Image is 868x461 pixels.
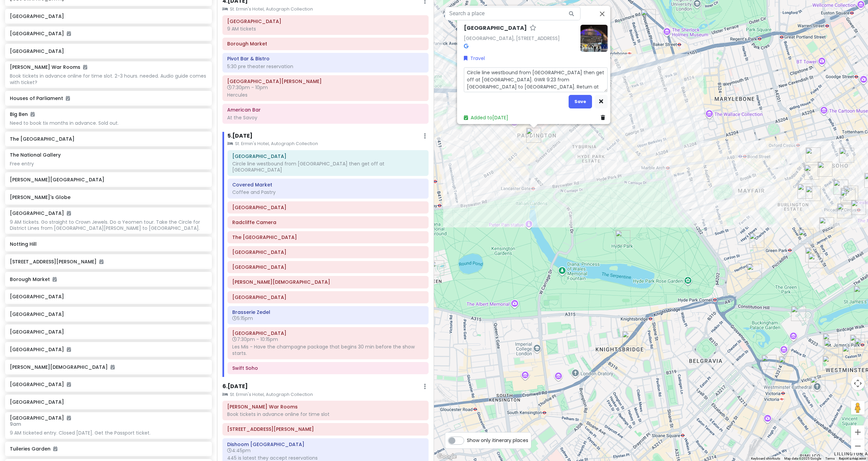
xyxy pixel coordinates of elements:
[228,140,429,147] small: St. Ermin's Hotel, Autograph Collection
[436,452,458,461] a: Open this area in Google Maps (opens a new window)
[464,25,527,32] h6: [GEOGRAPHIC_DATA]
[817,162,832,177] div: Nightjar Carnaby
[222,383,248,390] h6: 6 . [DATE]
[99,259,103,264] i: Added to itinerary
[580,25,608,52] img: Picture of the place
[10,381,207,387] h6: [GEOGRAPHIC_DATA]
[464,55,485,62] a: Travel
[762,355,776,370] div: The Goring Dining Room
[10,346,207,353] h6: [GEOGRAPHIC_DATA]
[227,92,424,98] div: Hercules
[227,115,424,121] div: At the Savoy
[10,48,207,54] h6: [GEOGRAPHIC_DATA]
[806,147,821,162] div: Liberty London
[464,67,608,92] textarea: Circle line westbound from [GEOGRAPHIC_DATA] then get off at [GEOGRAPHIC_DATA]. GWR 9:23 from [GE...
[797,184,812,199] div: Rivet & Hide Ltd
[10,446,207,452] h6: Tuileries Garden
[232,264,424,270] h6: Ashmolean Museum
[615,230,630,245] div: Hyde Park
[111,365,115,369] i: Added to itinerary
[10,194,207,200] h6: [PERSON_NAME]'s Globe
[843,186,858,201] div: SOMA Soho
[808,253,823,268] div: DUKES Bar
[10,329,207,335] h6: [GEOGRAPHIC_DATA]
[67,347,71,352] i: Added to itinerary
[806,186,821,201] div: Drake's
[232,336,278,343] span: 7:30pm - 10:15pm
[804,165,819,180] div: Regent Street
[10,136,207,142] h6: The [GEOGRAPHIC_DATA]
[784,457,821,460] span: Map data ©2025 Google
[10,399,207,405] h6: [GEOGRAPHIC_DATA]
[10,177,207,183] h6: [PERSON_NAME][GEOGRAPHIC_DATA]
[851,439,865,453] button: Zoom out
[791,306,806,321] div: Buckingham Palace
[53,277,57,282] i: Added to itinerary
[232,249,424,255] h6: Bodleian Library
[825,457,835,460] a: Terms (opens in new tab)
[823,333,838,348] div: Bon Gusto
[232,330,424,336] h6: Sondheim Theatre
[839,148,854,163] div: The Ivy Soho Brasserie
[227,78,424,84] h6: Theatre Royal Drury Lane
[227,84,268,91] span: 7:30pm - 10pm
[232,344,424,356] div: Les Mis - Have the champagne package that begins 30 min before the show starts.
[232,204,424,211] h6: Oxford
[232,294,424,300] h6: Oxford Botanic Garden
[227,41,424,47] h6: Borough Market
[10,152,61,158] h6: The National Gallery
[429,260,444,275] div: Kensington Palace
[594,6,610,22] button: Close
[464,114,508,121] a: Added to[DATE]
[10,294,207,300] h6: [GEOGRAPHIC_DATA]
[228,133,253,140] h6: 5 . [DATE]
[53,446,57,451] i: Added to itinerary
[10,219,207,231] div: 9 AM tickets. Go straight to Crown Jewels. Do a Yeomen tour. Take the Circle for District Lines f...
[833,180,848,195] div: Bancone Golden Square
[232,234,424,240] h6: The Sheldonian Theatre
[10,210,71,216] h6: [GEOGRAPHIC_DATA]
[436,452,458,461] img: Google
[227,63,424,69] div: 5:30 pre theater reservation
[227,426,424,432] h6: 10 Downing St
[222,6,429,13] small: St. Ermin's Hotel, Autograph Collection
[805,247,820,262] div: The American Bar
[227,411,424,417] div: Book tickets in advance online for time slot
[530,25,536,32] a: Star place
[751,456,780,461] button: Keyboard shortcuts
[10,95,207,101] h6: Houses of Parliament
[467,437,528,444] span: Show only itinerary places
[601,114,608,121] a: Delete place
[232,279,424,285] h6: Christ Church
[10,311,207,317] h6: [GEOGRAPHIC_DATA]
[851,401,865,415] button: Drag Pegman onto the map to open Street View
[232,315,253,322] span: 5:15pm
[819,217,834,232] div: Fortnum & Mason
[232,189,424,195] div: Coffee and Pastry
[10,421,21,427] span: 9am
[10,430,207,436] div: 9 AM ticketed entry. Closed [DATE]. Get the Passport ticket.
[837,203,852,218] div: Cordings Ltd
[10,259,207,265] h6: [STREET_ADDRESS][PERSON_NAME]
[227,447,251,454] span: 4:45pm
[227,455,424,461] div: 445 is latest they accept reservations
[464,35,560,42] a: [GEOGRAPHIC_DATA], [STREET_ADDRESS]
[67,211,71,216] i: Added to itinerary
[10,241,207,247] h6: Notting Hill
[851,425,865,439] button: Zoom in
[779,356,794,371] div: Rail House Victoria
[227,56,424,62] h6: Pivot Bar & Bistro
[622,331,637,346] div: Harrods
[10,364,207,370] h6: [PERSON_NAME][DEMOGRAPHIC_DATA]
[232,182,424,188] h6: Covered Market
[227,26,424,32] div: 9 AM tickets
[798,229,813,244] div: The Wolseley
[227,441,424,447] h6: Dishoom Covent Garden
[83,65,87,69] i: Added to itinerary
[526,128,541,143] div: Paddington Station
[232,161,424,173] div: Circle line westbound from [GEOGRAPHIC_DATA] then get off at [GEOGRAPHIC_DATA]
[10,161,207,167] div: Free entry
[841,188,855,203] div: Bar Amercain
[10,64,87,70] h6: [PERSON_NAME] War Rooms
[851,377,865,390] button: Map camera controls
